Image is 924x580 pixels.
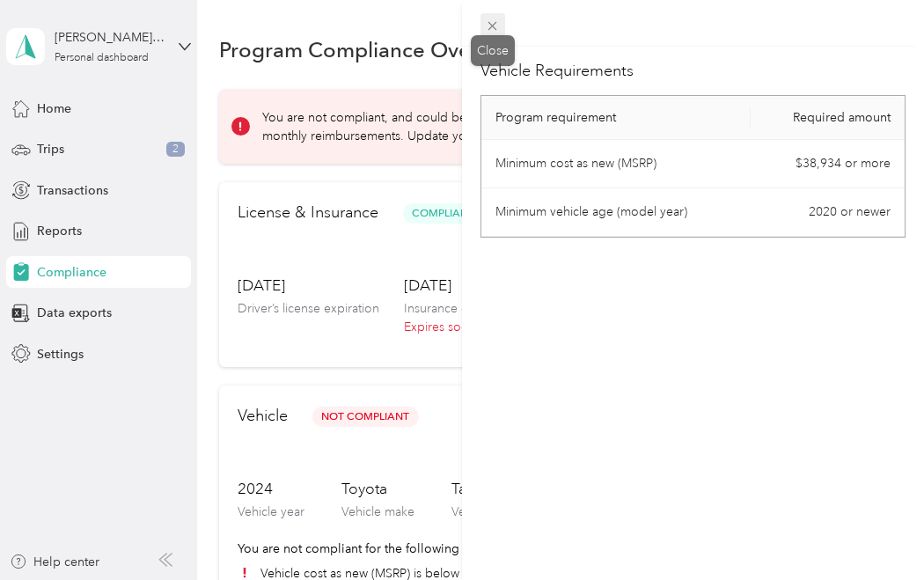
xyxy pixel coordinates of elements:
div: Close [471,35,515,66]
h2: Vehicle Requirements [480,59,906,83]
td: Minimum cost as new (MSRP) [481,140,751,188]
iframe: Everlance-gr Chat Button Frame [825,481,924,580]
th: Required amount [751,96,905,140]
td: $38,934 or more [751,140,905,188]
td: 2020 or newer [751,188,905,237]
th: Program requirement [481,96,751,140]
td: Minimum vehicle age (model year) [481,188,751,237]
